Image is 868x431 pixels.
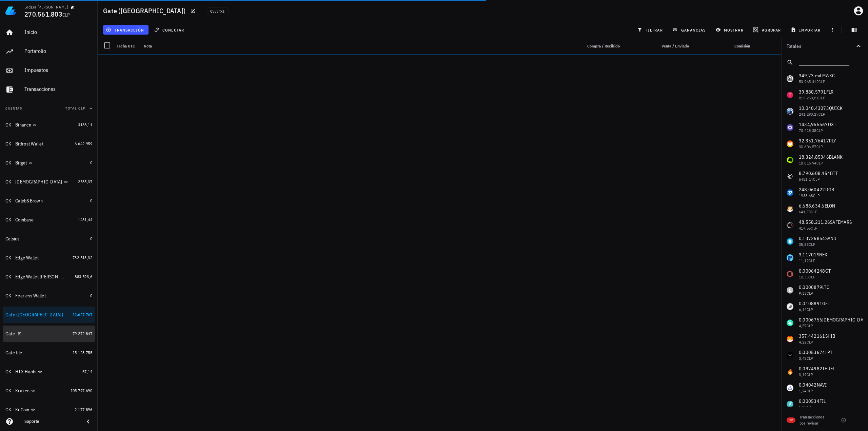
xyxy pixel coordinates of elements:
div: Totales [787,44,854,48]
a: Transacciones [3,81,95,98]
div: Comisión [704,38,753,54]
span: 67,14 [82,369,92,374]
div: OK - Coinbase [5,217,34,223]
span: Comisión [734,43,750,48]
span: 0 [90,293,92,298]
span: 2585,37 [78,179,92,184]
div: OK - KuCoin [5,407,29,413]
a: OK - Binance 3138,11 [3,117,95,133]
span: ganancias [674,27,706,33]
button: transacción [103,25,149,35]
span: 79.272.847 [73,331,92,336]
a: OK - Caleb&Brown 0 [3,193,95,209]
div: Transacciones por revisar [800,414,828,426]
span: mostrar [717,27,744,33]
button: Totales [781,38,868,54]
span: 0 [90,236,92,241]
a: Gate 79.272.847 [3,326,95,342]
button: mostrar [713,25,748,35]
span: Total CLP [65,106,85,111]
a: Portafolio [3,43,95,60]
div: Gate file [5,350,22,356]
span: importar [792,27,821,33]
a: Celsius 0 [3,231,95,247]
button: importar [788,25,825,35]
div: Portafolio [24,48,92,54]
h1: Gate ([GEOGRAPHIC_DATA]) [103,5,188,16]
div: Impuestos [24,67,92,73]
div: OK - [DEMOGRAPHIC_DATA] [5,179,62,185]
div: OK - Bitget [5,160,27,166]
span: 270.561.803 [24,9,62,19]
span: 1431,44 [78,217,92,222]
span: agrupar [754,27,781,33]
div: Compra / Recibido [579,38,623,54]
span: 883.593,6 [75,274,92,279]
div: OK - Caleb&Brown [5,198,43,204]
img: LedgiFi [5,5,16,16]
span: 0 [90,160,92,165]
a: OK - Fearless Wallet 0 [3,288,95,304]
span: 22 [789,417,793,423]
div: Soporte [24,419,79,424]
span: CLP [62,12,70,18]
div: OK - Bitfrost Wallet [5,141,43,147]
span: 6.642.959 [75,141,92,146]
a: Impuestos [3,62,95,79]
span: Nota [144,43,152,48]
span: conectar [155,27,184,33]
div: OK - Kraken [5,388,30,394]
div: Fecha UTC [114,38,141,54]
span: 105.797.690 [71,388,92,393]
a: OK - HTX Huobi 67,14 [3,364,95,380]
span: 15.123.755 [73,350,92,355]
a: OK - KuCoin 2.177.896 [3,401,95,418]
span: filtrar [638,27,663,33]
div: Transacciones [24,86,92,92]
button: agrupar [750,25,785,35]
div: Nota [141,38,579,54]
div: Celsius [5,236,20,242]
div: Venta / Enviado [648,38,692,54]
span: 2.177.896 [75,407,92,412]
a: OK - [DEMOGRAPHIC_DATA] 2585,37 [3,174,95,190]
span: 8553 txs [210,7,224,15]
a: OK - Edge Wallet 732.513,32 [3,250,95,266]
a: Gate file 15.123.755 [3,345,95,361]
a: OK - Kraken 105.797.690 [3,383,95,399]
span: transacción [107,27,144,33]
span: Compra / Recibido [587,43,620,48]
a: Inicio [3,24,95,41]
div: OK - Edge Wallet [PERSON_NAME] [5,274,65,280]
span: 3138,11 [78,122,92,127]
button: conectar [151,25,189,35]
a: OK - Edge Wallet [PERSON_NAME] 883.593,6 [3,269,95,285]
div: Gate [5,331,15,337]
div: Inicio [24,29,92,35]
span: 732.513,32 [73,255,92,260]
div: OK - HTX Huobi [5,369,37,375]
div: OK - Binance [5,122,31,128]
button: ganancias [670,25,710,35]
span: 0 [90,198,92,203]
button: CuentasTotal CLP [3,100,95,117]
div: Gate ([GEOGRAPHIC_DATA]) [5,312,63,318]
a: OK - Coinbase 1431,44 [3,212,95,228]
span: Venta / Enviado [662,43,689,48]
span: Fecha UTC [117,43,135,48]
div: Ledger [PERSON_NAME] [24,4,68,10]
a: OK - Bitfrost Wallet 6.642.959 [3,136,95,152]
a: Gate ([GEOGRAPHIC_DATA]) 12.627.767 [3,307,95,323]
div: OK - Edge Wallet [5,255,39,261]
div: OK - Fearless Wallet [5,293,46,299]
a: OK - Bitget 0 [3,155,95,171]
span: 12.627.767 [73,312,92,317]
button: filtrar [634,25,667,35]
